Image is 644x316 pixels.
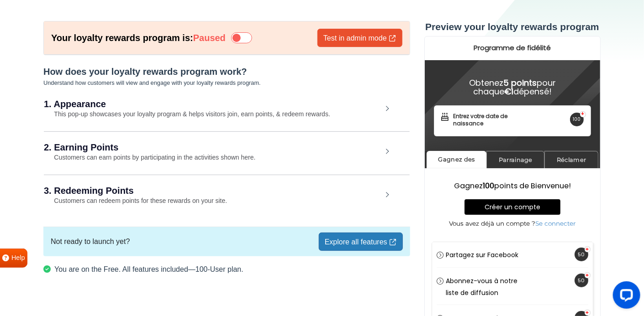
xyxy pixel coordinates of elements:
small: This pop-up showcases your loyalty program & helps visitors join, earn points, & redeem rewards. [44,110,330,118]
strong: €1 [80,50,89,61]
a: Se connecter [111,184,152,191]
p: Vous avez déjà un compte ? [16,183,160,192]
small: Understand how customers will view and engage with your loyalty rewards program. [43,79,261,86]
a: Explore all features [319,233,403,251]
strong: 5 points [79,41,112,52]
h3: Preview your loyalty rewards program [424,21,601,32]
a: Gagnez des [2,115,62,132]
h3: Gagnez points de Bienvenue! [16,146,160,154]
h6: Your loyalty rewards program is: [51,32,226,43]
small: Customers can earn points by participating in the activities shown here. [44,154,256,161]
a: Test in admin mode [317,29,402,47]
h2: Programme de fidélité [5,8,171,16]
strong: Paused [193,33,226,43]
h2: 1. Appearance [44,99,382,109]
a: Parrainage [62,115,120,133]
span: Not ready to launch yet? [51,236,130,247]
h4: Obtenez pour chaque dépensé! [10,42,167,61]
a: Réclamer [120,115,174,133]
p: You are on the Free. All features included—100-User plan. [43,264,410,275]
iframe: LiveChat chat widget [606,278,644,316]
h5: How does your loyalty rewards program work? [43,66,410,77]
span: Help [11,253,25,263]
small: Customers can redeem points for these rewards on your site. [44,197,227,204]
strong: 100 [58,145,70,155]
h2: 2. Earning Points [44,143,382,152]
h2: 3. Redeeming Points [44,186,382,195]
a: Créer un compte [40,163,136,179]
